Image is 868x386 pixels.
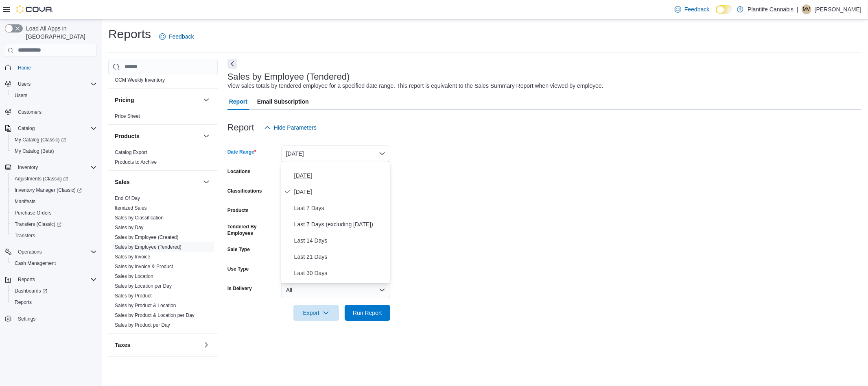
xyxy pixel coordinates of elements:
a: Sales by Invoice [115,254,150,260]
span: Inventory [18,164,38,171]
div: Pricing [108,111,218,124]
a: Sales by Product [115,293,152,299]
button: Purchase Orders [8,207,100,219]
span: My Catalog (Classic) [15,137,66,143]
button: Next [227,59,237,69]
span: Cash Management [15,260,56,267]
a: Sales by Location [115,273,153,279]
label: Date Range [227,149,256,155]
span: Customers [15,107,97,117]
button: Customers [2,106,100,118]
span: Reports [11,297,97,307]
span: Last 21 Days [294,252,387,262]
span: MV [803,4,810,14]
button: Sales [201,177,211,187]
span: Catalog [15,124,97,133]
p: [PERSON_NAME] [815,4,861,14]
span: Price Sheet [115,113,140,119]
span: Last 30 Days [294,268,387,278]
a: Users [11,91,31,100]
span: Users [11,91,97,100]
span: My Catalog (Beta) [11,146,97,156]
button: Run Report [345,305,390,321]
h3: Sales [115,178,130,186]
span: Sales by Day [115,224,144,231]
span: Adjustments (Classic) [11,174,97,184]
a: Products to Archive [115,159,157,165]
button: Pricing [201,95,211,105]
button: Users [2,78,100,90]
h3: Products [115,132,140,140]
span: Operations [15,247,97,257]
span: Users [15,92,27,99]
span: Hide Parameters [274,124,317,132]
a: Sales by Product & Location [115,303,176,308]
span: Feedback [684,5,709,13]
span: Transfers [15,232,35,239]
button: Reports [8,297,100,308]
span: Last 14 Days [294,236,387,245]
span: Catalog [18,125,35,132]
p: Plantlife Cannabis [748,4,794,14]
label: Use Type [227,266,249,272]
div: Sales [108,193,218,333]
label: Classifications [227,188,262,194]
span: Last 7 Days [294,203,387,213]
button: Cash Management [8,258,100,269]
span: Settings [15,314,97,324]
a: My Catalog (Classic) [11,135,69,145]
span: Sales by Product per Day [115,322,170,328]
span: My Catalog (Beta) [15,148,54,154]
span: Itemized Sales [115,205,147,211]
button: Inventory [2,162,100,173]
h3: Taxes [115,341,131,349]
span: Load All Apps in [GEOGRAPHIC_DATA] [23,24,97,41]
span: Sales by Invoice & Product [115,263,173,270]
a: Inventory Manager (Classic) [11,185,85,195]
span: Sales by Product & Location per Day [115,312,195,319]
button: Users [15,79,34,89]
span: Manifests [11,197,97,206]
a: Sales by Product per Day [115,322,170,328]
a: Sales by Product & Location per Day [115,312,195,318]
button: Taxes [201,340,211,350]
span: Adjustments (Classic) [15,176,68,182]
a: Inventory Manager (Classic) [8,184,100,196]
a: Transfers [11,231,38,241]
a: My Catalog (Classic) [8,134,100,145]
span: Transfers (Classic) [15,221,61,228]
span: Home [18,65,31,71]
span: Inventory Manager (Classic) [11,185,97,195]
span: Catalog Export [115,149,147,156]
span: Inventory [15,163,97,172]
label: Sale Type [227,246,250,253]
h3: Sales by Employee (Tendered) [227,72,350,82]
a: Cash Management [11,258,59,268]
span: Cash Management [11,258,97,268]
button: Hide Parameters [261,119,320,136]
div: View sales totals by tendered employee for a specified date range. This report is equivalent to t... [227,82,603,90]
span: Purchase Orders [11,208,97,218]
button: Manifests [8,196,100,207]
button: Taxes [115,341,200,349]
span: [DATE] [294,171,387,180]
a: Sales by Location per Day [115,283,172,289]
a: Feedback [156,28,197,45]
img: Cova [16,5,53,13]
button: All [281,282,390,298]
p: | [797,4,798,14]
span: Sales by Employee (Tendered) [115,244,181,250]
a: Settings [15,314,39,324]
button: Inventory [15,163,41,172]
a: Transfers (Classic) [8,219,100,230]
a: Manifests [11,197,39,206]
div: Select listbox [281,161,390,283]
span: Sales by Product & Location [115,302,176,309]
h3: Pricing [115,96,134,104]
span: Reports [18,276,35,283]
span: Inventory Manager (Classic) [15,187,82,193]
button: Users [8,90,100,101]
a: Sales by Employee (Tendered) [115,244,181,250]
